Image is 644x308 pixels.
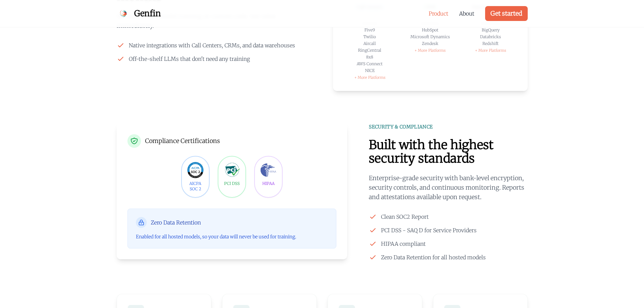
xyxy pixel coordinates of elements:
span: Zero Data Retention [151,218,201,227]
div: AICPA [187,181,204,186]
div: Twilio [344,34,396,40]
a: About [459,9,474,18]
p: Enabled for all hosted models, so your data will never be used for training. [136,233,328,240]
span: Genfin [134,8,161,19]
div: Redshift [464,41,517,46]
div: 8x8 [344,54,396,60]
span: Native integrations with Call Centers, CRMs, and data warehouses [129,41,295,49]
div: HIPAA [260,181,277,186]
div: + More Platforms [404,48,456,53]
span: PCI DSS - SAQ D for Service Providers [381,226,477,234]
span: Compliance Certifications [145,136,220,146]
div: PCI DSS [224,181,240,186]
img: Genfin Logo [117,7,130,20]
div: Aircall [344,41,396,46]
span: Zero Data Retention for all hosted models [381,253,486,261]
div: Databricks [464,34,517,40]
div: RingCentral [344,48,396,53]
div: SECURITY & COMPLIANCE [369,123,527,130]
img: SOC2 Compliance [187,162,204,178]
p: Enterprise-grade security with bank-level encryption, security controls, and continuous monitorin... [369,173,527,202]
img: HIPAA Compliance [260,162,277,178]
div: BigQuery [464,27,517,33]
div: Zendesk [404,41,456,46]
img: PCI DSS Compliance [224,162,240,178]
span: Off-the-shelf LLMs that don't need any training [129,55,250,63]
a: Get started [485,6,528,21]
a: Genfin [117,7,161,20]
div: SOC 2 [187,186,204,192]
div: HubSpot [404,27,456,33]
div: AWS Connect [344,61,396,67]
div: + More Platforms [344,75,396,80]
div: Five9 [344,27,396,33]
span: Clean SOC2 Report [381,213,429,221]
div: NICE [344,68,396,73]
a: Product [429,9,448,18]
div: Microsoft Dynamics [404,34,456,40]
h2: Built with the highest security standards [369,138,527,165]
div: + More Platforms [464,48,517,53]
span: HIPAA compliant [381,240,426,248]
